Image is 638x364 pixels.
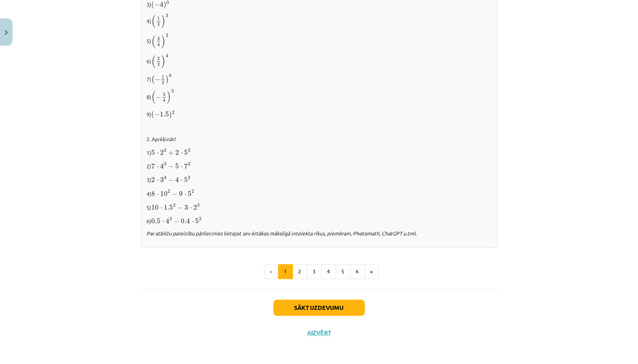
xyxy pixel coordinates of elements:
span: 2 [152,178,155,183]
p: 3) [147,175,492,184]
span: 6 [169,74,172,77]
button: 2 [293,265,307,279]
span: ⋅ [190,208,192,210]
span: 2 [168,190,170,193]
p: 5) [147,33,492,49]
span: 3 [157,22,160,26]
span: 4 [166,54,168,57]
span: 5 [188,191,192,196]
span: 1.5 [160,112,169,117]
button: Aizvērt [305,329,333,337]
span: 1 [157,17,160,20]
span: 2 [199,217,201,221]
span: 4 [160,164,164,169]
span: − [155,2,160,7]
span: 10 [152,205,159,210]
p: 4) [147,189,492,198]
span: ( [152,91,156,105]
span: 4 [176,178,179,183]
span: 10 [160,191,168,196]
p: 8) [147,89,492,105]
span: 4 [160,2,164,7]
nav: Page navigation example [141,265,497,279]
span: − [156,95,162,100]
i: Par atbilžu pareizību pārliecinies lietojot sev ērtākos mākslīgā intelekta rīkus, piemēram, Photo... [147,230,417,237]
span: 4 [163,99,165,102]
span: ) [161,35,166,49]
span: 3 [166,14,168,17]
p: 2) [147,161,492,171]
span: 4 [157,43,160,46]
span: ( [152,55,156,69]
span: ⋅ [162,221,164,224]
span: 5 [152,150,155,155]
button: 1 [278,265,293,279]
span: 2 [192,190,194,193]
span: 8 [152,191,155,196]
span: ⋅ [181,153,183,155]
span: ⋅ [161,208,162,210]
span: 5 [184,150,188,155]
span: ⋅ [192,221,194,224]
span: 3 [163,93,165,97]
span: 1.5 [164,205,173,210]
span: ⋅ [157,194,159,196]
span: ( [152,76,155,84]
span: 3 [171,90,174,93]
span: 3 [197,204,200,207]
span: 4 [166,219,169,224]
span: 2 [172,111,175,115]
img: icon-close-lesson-0947bae3869378f0d4975bcd49f059093ad1ed9edebbc8119c70593378902aed.svg [5,30,8,35]
span: ⋅ [157,167,159,169]
span: ) [166,76,169,84]
span: 3 [164,149,166,153]
span: 2 [162,81,164,85]
span: 2 [188,176,190,180]
span: ) [161,15,166,28]
span: 2 [188,162,190,166]
p: 7) [147,73,492,85]
span: 3 [185,205,189,210]
span: ( [152,15,156,28]
p: 6) [147,216,492,225]
span: ( [152,35,156,49]
span: − [172,192,177,197]
span: 2 [193,205,197,210]
span: ( [152,1,155,8]
span: − [177,206,183,211]
span: 3 [157,37,160,41]
span: ) [164,1,167,8]
span: 5 [176,164,179,169]
span: 2 [157,57,160,60]
button: 6 [350,265,365,279]
span: 2 [160,150,164,155]
button: » [365,265,379,279]
button: Sākt uzdevumu [273,300,365,316]
span: 9 [179,191,183,196]
span: − [155,112,160,118]
p: 6) [147,53,492,69]
span: ) [161,55,166,69]
span: 7 [152,164,155,169]
button: 3 [307,265,322,279]
span: 3 [169,217,172,221]
button: 5 [336,265,351,279]
span: 0 [167,1,169,4]
span: − [174,219,179,224]
span: ⋅ [181,180,183,182]
span: − [155,77,161,82]
span: − [168,164,174,169]
p: 1) [147,148,492,157]
span: 0.4 [181,219,190,224]
span: ( [152,111,155,119]
span: 7 [184,164,188,169]
span: 5 [184,178,188,183]
span: 1 [162,75,164,79]
span: ) [169,111,172,119]
span: 2 [166,34,168,37]
span: 2 [188,149,190,153]
p: 5) [147,203,492,212]
span: 2 [176,150,179,155]
span: − [168,178,174,183]
span: 0.5 [152,219,161,224]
